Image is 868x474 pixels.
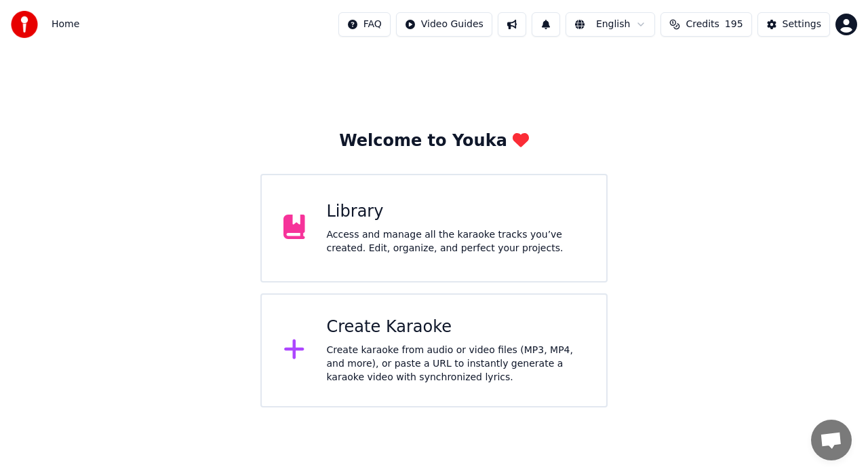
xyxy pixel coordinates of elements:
div: Settings [783,18,821,31]
span: Credits [686,18,719,31]
span: 195 [725,18,743,31]
div: Access and manage all the karaoke tracks you’ve created. Edit, organize, and perfect your projects. [327,228,585,255]
button: FAQ [338,12,391,37]
a: Open chat [811,420,852,460]
span: Home [52,18,79,31]
button: Settings [757,12,830,37]
img: youka [11,11,38,38]
div: Create karaoke from audio or video files (MP3, MP4, and more), or paste a URL to instantly genera... [327,344,585,384]
div: Welcome to Youka [339,130,529,152]
nav: breadcrumb [52,18,79,31]
button: Video Guides [396,12,492,37]
button: Credits195 [660,12,751,37]
div: Library [327,201,585,223]
div: Create Karaoke [327,316,585,338]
